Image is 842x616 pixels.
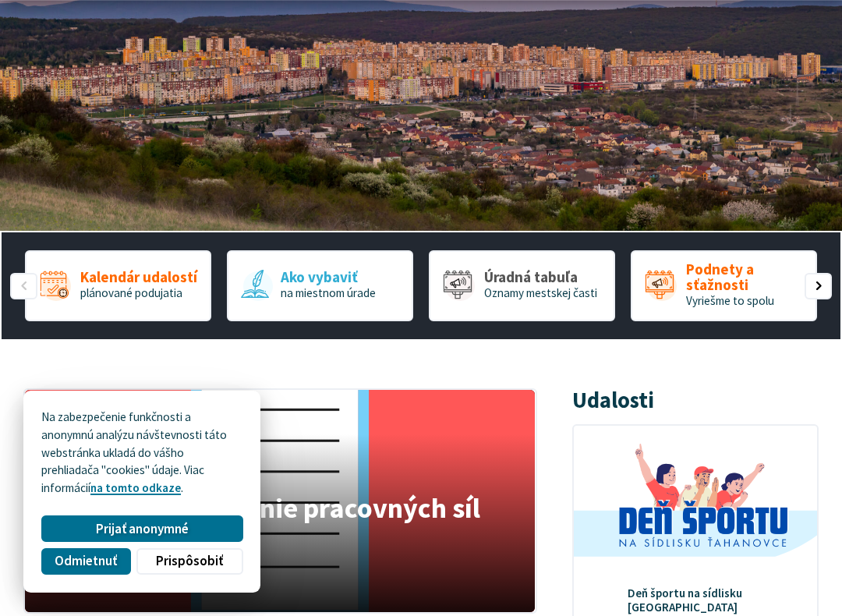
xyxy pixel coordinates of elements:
[281,285,376,300] span: na miestnom úrade
[41,515,242,542] button: Prijať anonymné
[429,250,615,321] div: 3 / 5
[686,293,774,308] span: Vyriešme to spolu
[156,553,223,569] span: Prispôsobiť
[25,250,211,321] a: Kalendár udalostí plánované podujatia
[55,553,117,569] span: Odmietnuť
[49,494,511,522] h4: Výberové zisťovanie pracovných síl
[41,548,130,575] button: Odmietnuť
[631,250,817,321] div: 4 / 5
[80,285,182,300] span: plánované podujatia
[90,480,181,495] a: na tomto odkaze
[10,273,37,299] div: Predošlý slajd
[227,250,413,321] div: 2 / 5
[484,269,597,285] span: Úradná tabuľa
[686,261,804,294] span: Podnety a sťažnosti
[429,250,615,321] a: Úradná tabuľa Oznamy mestskej časti
[41,409,242,497] p: Na zabezpečenie funkčnosti a anonymnú analýzu návštevnosti táto webstránka ukladá do vášho prehli...
[136,548,242,575] button: Prispôsobiť
[25,390,535,612] a: Výberové zisťovanie pracovných síl [DATE][PERSON_NAME]
[628,586,805,614] h4: Deň športu na sídlisku [GEOGRAPHIC_DATA]
[572,388,654,412] h3: Udalosti
[484,285,597,300] span: Oznamy mestskej časti
[25,250,211,321] div: 1 / 5
[281,269,376,285] span: Ako vybaviť
[25,390,535,612] div: 2 / 3
[631,250,817,321] a: Podnety a sťažnosti Vyriešme to spolu
[96,521,189,537] span: Prijať anonymné
[805,273,831,299] div: Nasledujúci slajd
[227,250,413,321] a: Ako vybaviť na miestnom úrade
[80,269,197,285] span: Kalendár udalostí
